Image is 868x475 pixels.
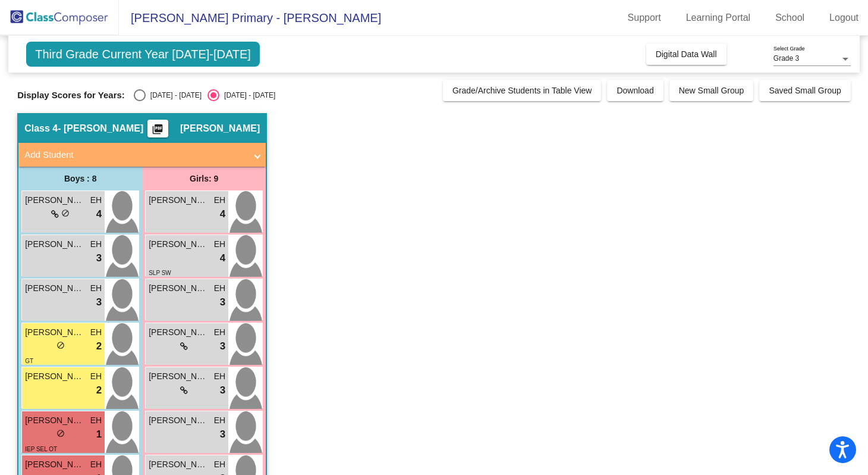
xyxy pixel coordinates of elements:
span: - [PERSON_NAME] [58,123,143,135]
span: [PERSON_NAME] [25,326,84,339]
a: Support [618,8,671,27]
button: Saved Small Group [759,80,850,101]
span: EH [90,414,102,427]
span: [PERSON_NAME] [149,458,208,471]
span: [PERSON_NAME] Primary - [PERSON_NAME] [119,8,381,27]
span: Digital Data Wall [656,49,717,59]
button: Digital Data Wall [646,43,727,65]
span: EH [90,238,102,251]
span: EH [214,414,225,427]
span: Saved Small Group [769,86,841,95]
span: [PERSON_NAME] [25,458,84,471]
span: IEP SEL OT [25,446,57,452]
span: Third Grade Current Year [DATE]-[DATE] [26,42,260,67]
span: [PERSON_NAME] [149,414,208,427]
button: New Small Group [669,80,754,101]
span: EH [214,326,225,339]
span: [PERSON_NAME] [149,370,208,383]
span: 2 [96,383,102,398]
span: EH [90,282,102,295]
span: [PERSON_NAME] [180,123,260,135]
span: GT [25,358,33,364]
span: [PERSON_NAME] [149,194,208,207]
span: EH [214,370,225,383]
span: EH [90,370,102,383]
span: EH [214,238,225,251]
span: do_not_disturb_alt [61,209,70,217]
span: 3 [220,295,225,310]
span: [PERSON_NAME] [25,414,84,427]
span: Download [617,86,653,95]
div: Boys : 8 [18,167,142,190]
mat-radio-group: Select an option [134,89,275,101]
span: [PERSON_NAME] [149,282,208,295]
span: [PERSON_NAME] [149,238,208,251]
span: 3 [96,295,102,310]
span: 3 [220,427,225,442]
span: Grade/Archive Students in Table View [452,86,592,95]
span: [PERSON_NAME] [25,370,84,383]
span: 1 [96,427,102,442]
span: New Small Group [679,86,744,95]
span: [PERSON_NAME] [25,194,84,207]
mat-icon: picture_as_pdf [150,123,165,140]
span: EH [214,282,225,295]
mat-panel-title: Add Student [24,148,246,162]
span: EH [90,194,102,207]
a: Logout [820,8,868,27]
div: [DATE] - [DATE] [146,90,202,101]
span: SLP SW [149,270,171,276]
span: Class 4 [24,123,58,135]
span: EH [90,326,102,339]
span: do_not_disturb_alt [56,341,65,349]
button: Grade/Archive Students in Table View [443,80,602,101]
span: 4 [96,207,102,222]
span: 4 [220,251,225,266]
mat-expansion-panel-header: Add Student [18,143,266,167]
span: EH [90,458,102,471]
span: do_not_disturb_alt [56,429,65,437]
span: 3 [96,251,102,266]
a: Learning Portal [677,8,760,27]
button: Print Students Details [147,120,168,137]
span: 2 [96,339,102,354]
span: Grade 3 [773,54,799,62]
button: Download [607,80,663,101]
a: School [766,8,814,27]
span: 4 [220,207,225,222]
div: [DATE] - [DATE] [219,90,275,101]
span: Display Scores for Years: [17,90,125,101]
span: 3 [220,339,225,354]
span: [PERSON_NAME] [25,282,84,295]
span: EH [214,458,225,471]
div: Girls: 9 [142,167,266,190]
span: EH [214,194,225,207]
span: 3 [220,383,225,398]
span: [PERSON_NAME] [25,238,84,251]
span: [PERSON_NAME] [149,326,208,339]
